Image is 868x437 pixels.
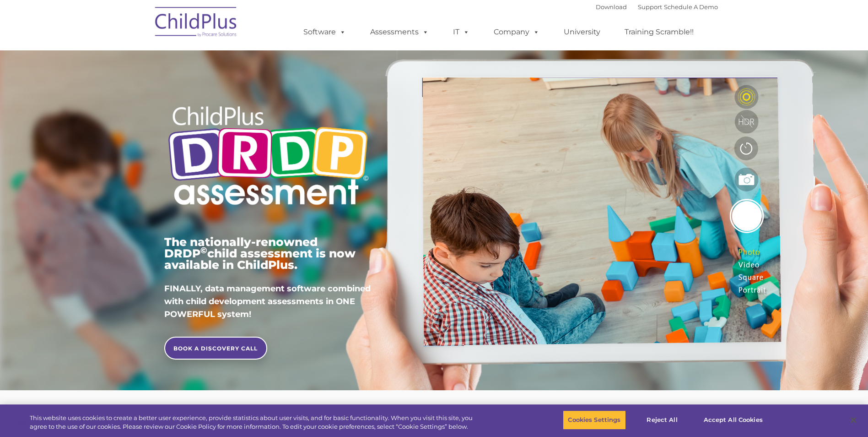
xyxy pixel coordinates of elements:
[151,0,242,46] img: ChildPlus by Procare Solutions
[294,23,355,41] a: Software
[361,23,438,41] a: Assessments
[555,23,609,41] a: University
[164,235,356,272] span: The nationally-renowned DRDP child assessment is now available in ChildPlus.
[843,410,863,430] button: Close
[30,414,477,432] div: This website uses cookies to create a better user experience, provide statistics about user visit...
[596,3,627,11] a: Download
[699,410,768,430] button: Accept All Cookies
[638,3,662,11] a: Support
[596,3,718,11] font: |
[563,410,625,430] button: Cookies Settings
[485,23,549,41] a: Company
[634,410,691,430] button: Reject All
[664,3,718,11] a: Schedule A Demo
[615,23,703,41] a: Training Scramble!!
[164,337,267,360] a: BOOK A DISCOVERY CALL
[444,23,479,41] a: IT
[164,284,371,319] span: FINALLY, data management software combined with child development assessments in ONE POWERFUL sys...
[164,94,372,220] img: Copyright - DRDP Logo Light
[200,245,207,256] sup: ©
